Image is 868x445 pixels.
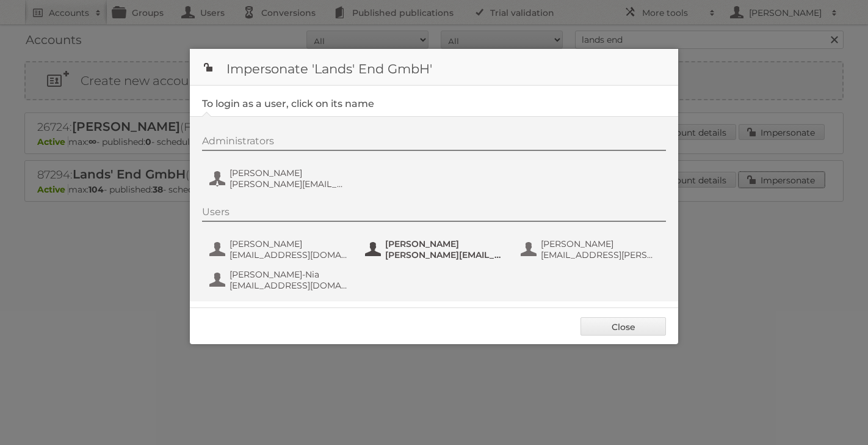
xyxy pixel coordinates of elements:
[230,167,348,178] span: [PERSON_NAME]
[208,166,352,191] button: [PERSON_NAME] [PERSON_NAME][EMAIL_ADDRESS][PERSON_NAME][DOMAIN_NAME]
[230,238,348,249] span: [PERSON_NAME]
[580,317,666,336] a: Close
[230,178,348,189] span: [PERSON_NAME][EMAIL_ADDRESS][PERSON_NAME][DOMAIN_NAME]
[202,135,666,151] div: Administrators
[202,206,666,222] div: Users
[208,268,352,292] button: [PERSON_NAME]-Nia [EMAIL_ADDRESS][DOMAIN_NAME]
[190,49,678,86] h1: Impersonate 'Lands' End GmbH'
[208,237,352,262] button: [PERSON_NAME] [EMAIL_ADDRESS][DOMAIN_NAME]
[230,280,348,291] span: [EMAIL_ADDRESS][DOMAIN_NAME]
[385,238,504,249] span: [PERSON_NAME]
[202,98,374,109] legend: To login as a user, click on its name
[541,249,659,260] span: [EMAIL_ADDRESS][PERSON_NAME][DOMAIN_NAME]
[364,237,507,262] button: [PERSON_NAME] [PERSON_NAME][EMAIL_ADDRESS][PERSON_NAME][DOMAIN_NAME]
[541,238,659,249] span: [PERSON_NAME]
[519,237,663,262] button: [PERSON_NAME] [EMAIL_ADDRESS][PERSON_NAME][DOMAIN_NAME]
[230,269,348,280] span: [PERSON_NAME]-Nia
[385,249,504,260] span: [PERSON_NAME][EMAIL_ADDRESS][PERSON_NAME][DOMAIN_NAME]
[230,249,348,260] span: [EMAIL_ADDRESS][DOMAIN_NAME]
